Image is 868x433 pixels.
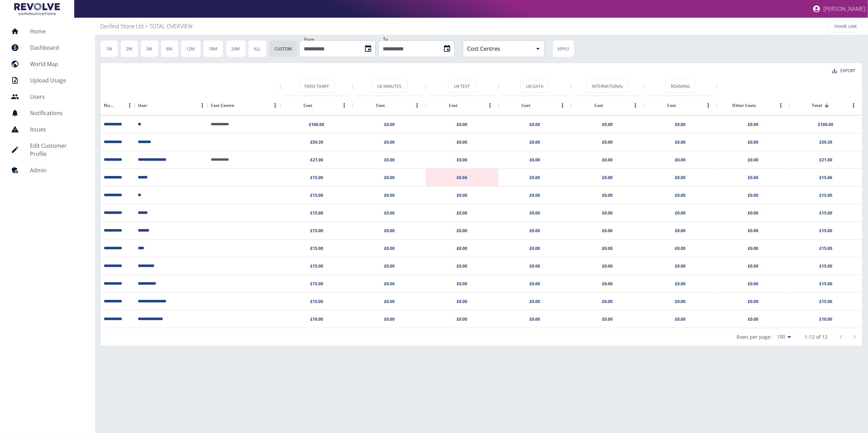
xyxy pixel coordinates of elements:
a: £0.00 [748,263,758,269]
a: £0.00 [748,192,758,198]
a: £0.00 [457,228,467,234]
button: 18M [203,40,223,57]
a: £0.00 [675,139,685,145]
button: 12M [181,40,201,57]
button: Custom [269,40,298,57]
button: 6M [161,40,178,57]
button: 2M [121,40,138,57]
a: £0.00 [675,299,685,304]
div: User [135,96,208,115]
p: 1–12 of 12 [804,334,827,340]
button: Menu [339,100,349,111]
a: £0.00 [748,228,758,234]
a: £10.00 [310,316,323,322]
a: Home [5,23,90,39]
a: £15.00 [310,175,323,180]
div: Number [104,102,115,108]
a: £59.39 [310,139,323,145]
a: £0.00 [384,192,395,198]
a: £0.00 [602,122,613,127]
button: Fixed Tariff [299,80,335,93]
a: £0.00 [530,316,540,322]
a: £15.00 [819,192,832,198]
a: £15.00 [310,299,323,304]
div: User [138,102,147,108]
a: £0.00 [457,263,467,269]
button: Choose date, selected date is 21 Jun 2025 [361,42,375,55]
div: Cost [426,96,499,115]
a: £0.00 [530,192,540,198]
a: £0.00 [675,122,685,127]
button: Sort [822,101,832,110]
a: £0.00 [457,210,467,216]
a: £59.39 [819,139,832,145]
a: £21.00 [819,157,832,163]
h5: Users [30,93,84,101]
a: £0.00 [530,299,540,304]
h5: Upload Usage [30,76,84,84]
div: Cost [280,96,353,115]
button: Sort [115,101,125,110]
div: Total [812,102,822,108]
h5: Admin [30,166,84,174]
a: £0.00 [530,122,540,127]
div: Total [789,96,862,115]
label: From [304,37,314,42]
button: 24M [226,40,246,57]
a: Upload Usage [5,72,90,89]
h5: Home [30,27,84,35]
a: £21.00 [310,157,323,163]
a: £0.00 [602,299,613,304]
h5: Issues [30,125,84,133]
a: £0.00 [602,210,613,216]
button: Menu [412,100,422,111]
div: Other Costs [732,102,756,108]
button: Menu [849,100,859,111]
button: 3M [141,40,158,57]
button: Roaming [665,80,696,93]
button: Menu [270,100,280,111]
button: Sort [234,101,244,110]
button: Sort [676,101,685,110]
a: £0.00 [748,122,758,127]
a: £0.00 [530,245,540,251]
a: £0.00 [384,281,395,287]
p: Denfind Stone Ltd [100,22,144,30]
a: £0.00 [457,316,467,322]
a: £15.00 [819,245,832,251]
img: Logo [14,3,60,15]
a: £0.00 [748,139,758,145]
a: £0.00 [602,192,613,198]
a: £0.00 [602,316,613,322]
button: [PERSON_NAME] [810,2,868,16]
button: All [248,40,267,57]
a: £15.66 [819,175,832,180]
button: Menu [557,100,568,111]
a: £0.00 [384,175,395,180]
a: £0.00 [748,281,758,287]
a: £0.00 [748,245,758,251]
a: £0.00 [602,281,613,287]
button: UK Data [520,80,549,93]
a: £0.00 [748,175,758,180]
a: Dashboard [5,39,90,56]
button: Sort [603,101,613,110]
button: Menu [630,100,641,111]
div: Cost [353,96,426,115]
div: Cost Centre [207,96,280,115]
label: To [383,37,388,42]
div: Cost [449,102,458,108]
h5: World Map [30,60,84,68]
a: £0.00 [748,299,758,304]
a: £0.00 [530,157,540,163]
a: TOTAL OVERVIEW [150,22,193,30]
a: £0.00 [457,281,467,287]
p: Rows per page: [737,334,772,340]
a: Edit Customer Profile [5,138,90,162]
p: [PERSON_NAME] [823,5,865,13]
a: £0.00 [530,139,540,145]
div: Cost [303,102,312,108]
a: £0.00 [675,157,685,163]
a: £15.00 [310,228,323,234]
